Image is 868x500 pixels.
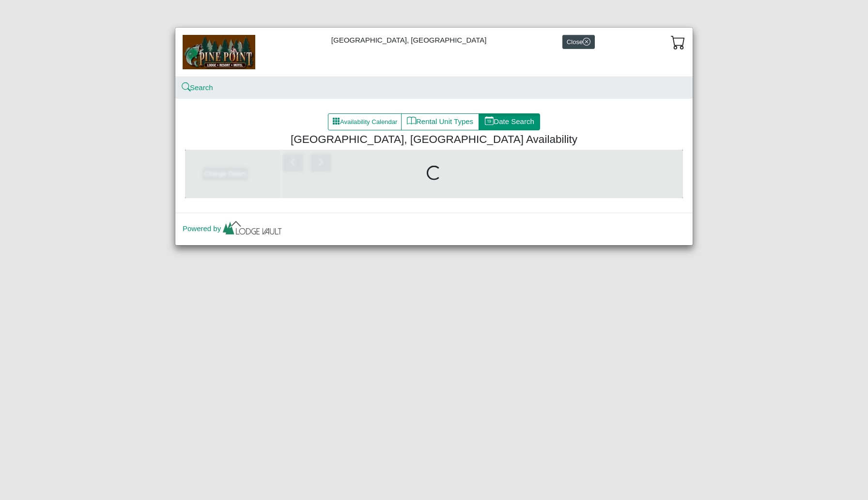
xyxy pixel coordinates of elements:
[401,113,479,131] button: bookRental Unit Types
[583,38,590,46] svg: x circle
[407,116,416,125] svg: book
[192,133,676,146] h4: [GEOGRAPHIC_DATA], [GEOGRAPHIC_DATA] Availability
[332,117,340,125] svg: grid3x3 gap fill
[485,116,494,125] svg: calendar date
[562,35,595,49] button: Closex circle
[183,83,213,92] a: searchSearch
[175,28,693,77] div: [GEOGRAPHIC_DATA], [GEOGRAPHIC_DATA]
[479,113,540,131] button: calendar dateDate Search
[183,35,255,69] img: b144ff98-a7e1-49bd-98da-e9ae77355310.jpg
[183,224,284,233] a: Powered by
[328,113,402,131] button: grid3x3 gap fillAvailability Calendar
[183,84,190,91] svg: search
[671,35,685,49] svg: cart
[221,219,284,240] img: lv-small.ca335149.png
